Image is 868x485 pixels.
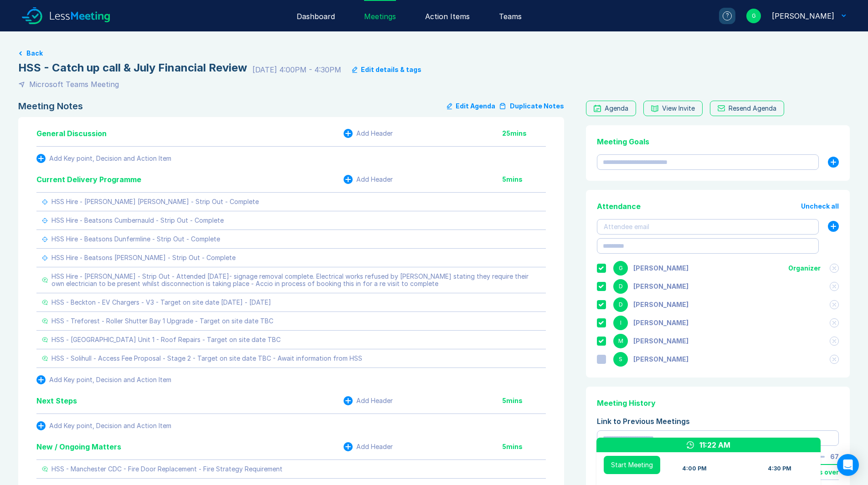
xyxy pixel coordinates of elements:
[502,176,546,183] div: 5 mins
[662,105,695,112] div: View Invite
[49,155,171,162] div: Add Key point, Decision and Action Item
[586,101,636,116] a: Agenda
[18,50,850,57] a: Back
[36,441,121,452] div: New / Ongoing Matters
[51,317,273,325] div: HSS - Treforest - Roller Shutter Bay 1 Upgrade - Target on site date TBC
[633,301,688,308] div: Debbie Coburn
[788,265,821,272] div: Organizer
[51,299,271,306] div: HSS - Beckton - EV Chargers - V3 - Target on site date [DATE] - [DATE]
[801,203,839,210] button: Uncheck all
[499,101,564,112] button: Duplicate Notes
[633,356,688,363] div: Sandra Ulaszewski
[36,154,171,163] button: Add Key point, Decision and Action Item
[604,456,660,474] button: Start Meeting
[26,50,43,57] button: Back
[356,130,393,137] div: Add Header
[633,319,688,327] div: Iain Parnell
[643,101,703,116] button: View Invite
[597,416,839,427] div: Link to Previous Meetings
[344,175,393,184] button: Add Header
[613,261,628,276] div: G
[49,422,171,429] div: Add Key point, Decision and Action Item
[51,336,281,343] div: HSS - [GEOGRAPHIC_DATA] Unit 1 - Roof Repairs - Target on site date TBC
[36,421,171,430] button: Add Key point, Decision and Action Item
[502,130,546,137] div: 25 mins
[36,375,171,384] button: Add Key point, Decision and Action Item
[613,352,628,367] div: S
[772,10,834,21] div: Gemma White
[18,101,83,112] div: Meeting Notes
[613,316,628,330] div: I
[682,465,707,472] div: 4:00 PM
[613,279,628,294] div: D
[710,101,784,116] button: Resend Agenda
[768,465,791,472] div: 4:30 PM
[633,265,688,272] div: Gemma White
[49,376,171,383] div: Add Key point, Decision and Action Item
[605,105,628,112] div: Agenda
[597,201,641,212] div: Attendance
[344,442,393,451] button: Add Header
[708,8,735,24] a: ?
[837,454,859,476] div: Open Intercom Messenger
[51,217,224,224] div: HSS Hire - Beatsons Cumbernauld - Strip Out - Complete
[502,443,546,450] div: 5 mins
[352,66,421,73] button: Edit details & tags
[344,129,393,138] button: Add Header
[633,337,688,345] div: Matthew Cooper
[29,79,119,90] div: Microsoft Teams Meeting
[356,176,393,183] div: Add Header
[699,439,730,450] div: 11:22 AM
[51,198,259,205] div: HSS Hire - [PERSON_NAME] [PERSON_NAME] - Strip Out - Complete
[51,235,220,243] div: HSS Hire - Beatsons Dunfermline - Strip Out - Complete
[613,334,628,348] div: M
[51,355,362,362] div: HSS - Solihull - Access Fee Proposal - Stage 2 - Target on site date TBC - Await information from...
[361,66,421,73] div: Edit details & tags
[356,443,393,450] div: Add Header
[502,397,546,404] div: 5 mins
[597,136,839,147] div: Meeting Goals
[830,453,839,460] div: 67
[36,395,77,406] div: Next Steps
[356,397,393,404] div: Add Header
[252,64,341,75] div: [DATE] 4:00PM - 4:30PM
[344,396,393,405] button: Add Header
[51,465,282,473] div: HSS - Manchester CDC - Fire Door Replacement - Fire Strategy Requirement
[447,101,495,112] button: Edit Agenda
[36,128,107,139] div: General Discussion
[613,297,628,312] div: D
[36,174,141,185] div: Current Delivery Programme
[18,61,247,75] div: HSS - Catch up call & July Financial Review
[729,105,776,112] div: Resend Agenda
[746,9,761,23] div: G
[723,11,732,20] div: ?
[597,398,839,408] div: Meeting History
[633,283,688,290] div: Danny Sisson
[51,254,236,261] div: HSS Hire - Beatsons [PERSON_NAME] - Strip Out - Complete
[51,273,540,287] div: HSS Hire - [PERSON_NAME] - Strip Out - Attended [DATE]- signage removal complete. Electrical work...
